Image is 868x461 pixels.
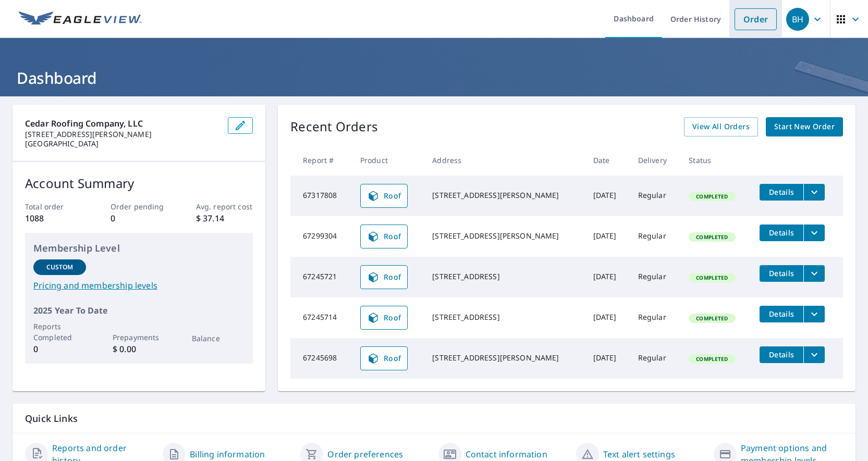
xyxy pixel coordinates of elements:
a: Contact information [466,448,547,460]
a: Pricing and membership levels [33,279,244,292]
button: detailsBtn-67245721 [760,265,803,282]
td: [DATE] [585,297,630,338]
button: detailsBtn-67299304 [760,225,803,241]
span: Roof [367,352,401,365]
td: Regular [630,216,681,257]
p: Balance [192,333,244,344]
td: 67299304 [290,216,352,257]
p: Reports Completed [33,321,86,343]
p: Membership Level [33,241,244,255]
button: filesDropdownBtn-67299304 [803,225,825,241]
a: View All Orders [684,117,758,136]
a: Order preferences [327,448,403,460]
span: Completed [690,315,734,322]
span: Completed [690,355,734,363]
p: [STREET_ADDRESS][PERSON_NAME] [25,130,219,139]
span: Details [766,187,797,197]
div: [STREET_ADDRESS][PERSON_NAME] [432,353,576,363]
p: Order pending [111,201,167,212]
th: Product [352,145,424,176]
p: Total order [25,201,82,212]
div: [STREET_ADDRESS][PERSON_NAME] [432,190,576,201]
span: Details [766,228,797,238]
a: Roof [360,184,408,208]
span: Completed [690,193,734,200]
p: Prepayments [113,332,165,343]
p: $ 37.14 [196,212,253,225]
p: Cedar Roofing Company, LLC [25,117,219,130]
span: Details [766,350,797,359]
div: [STREET_ADDRESS][PERSON_NAME] [432,231,576,241]
div: BH [786,8,809,31]
span: Completed [690,274,734,281]
button: filesDropdownBtn-67245698 [803,346,825,363]
img: EV Logo [19,11,142,27]
td: [DATE] [585,216,630,257]
th: Status [680,145,751,176]
span: Roof [367,230,401,243]
td: Regular [630,338,681,379]
a: Text alert settings [603,448,675,460]
td: [DATE] [585,338,630,379]
p: 0 [111,212,167,225]
p: Recent Orders [290,117,378,136]
th: Date [585,145,630,176]
p: Quick Links [25,412,843,425]
th: Report # [290,145,352,176]
td: 67245721 [290,257,352,297]
button: detailsBtn-67317808 [760,184,803,201]
td: [DATE] [585,257,630,297]
button: detailsBtn-67245714 [760,306,803,322]
p: Avg. report cost [196,201,253,212]
p: 0 [33,343,86,355]
a: Start New Order [766,117,843,136]
span: Details [766,268,797,278]
span: View All Orders [692,120,750,133]
div: [STREET_ADDRESS] [432,312,576,322]
a: Roof [360,306,408,330]
p: 2025 Year To Date [33,304,244,317]
button: filesDropdownBtn-67245721 [803,265,825,282]
button: detailsBtn-67245698 [760,346,803,363]
div: [STREET_ADDRESS] [432,271,576,282]
button: filesDropdownBtn-67317808 [803,184,825,201]
span: Roof [367,190,401,202]
td: Regular [630,176,681,216]
span: Start New Order [774,120,835,133]
td: 67245714 [290,297,352,338]
p: Account Summary [25,174,253,193]
td: [DATE] [585,176,630,216]
p: 1088 [25,212,82,225]
span: Completed [690,233,734,241]
span: Details [766,309,797,319]
th: Address [424,145,584,176]
button: filesDropdownBtn-67245714 [803,306,825,322]
td: 67317808 [290,176,352,216]
p: [GEOGRAPHIC_DATA] [25,139,219,148]
p: Custom [46,263,74,272]
a: Order [735,8,777,30]
a: Roof [360,265,408,289]
td: 67245698 [290,338,352,379]
span: Roof [367,312,401,324]
h1: Dashboard [13,67,855,89]
a: Billing information [190,448,265,460]
p: $ 0.00 [113,343,165,355]
td: Regular [630,297,681,338]
span: Roof [367,271,401,283]
a: Roof [360,225,408,248]
a: Roof [360,346,408,370]
th: Delivery [630,145,681,176]
td: Regular [630,257,681,297]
